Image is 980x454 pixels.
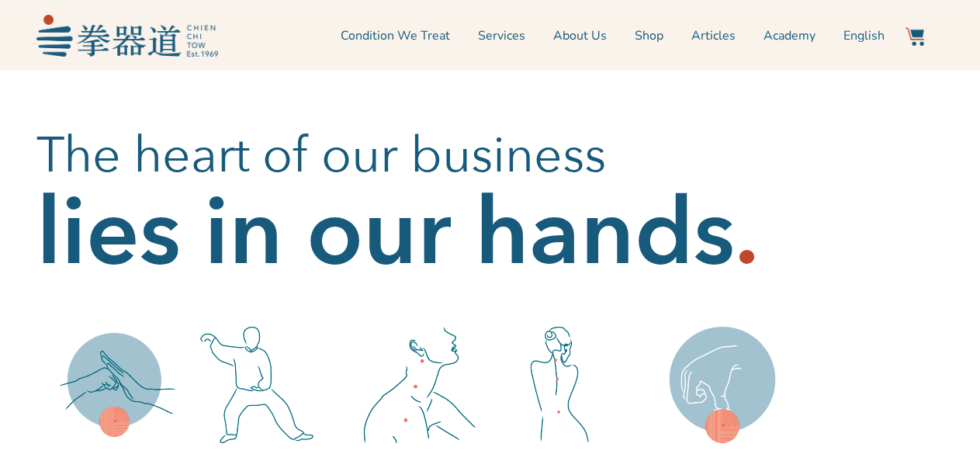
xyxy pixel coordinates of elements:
h2: . [735,203,759,265]
a: About Us [553,16,607,55]
a: Shop [635,16,663,55]
nav: Menu [226,16,885,55]
h2: lies in our hands [36,203,735,265]
img: Website Icon-03 [906,27,924,46]
span: English [843,26,885,45]
a: Switch to English [843,16,885,55]
a: Academy [764,16,816,55]
a: Articles [691,16,736,55]
a: Condition We Treat [341,16,450,55]
a: Services [478,16,525,55]
h2: The heart of our business [36,125,944,187]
